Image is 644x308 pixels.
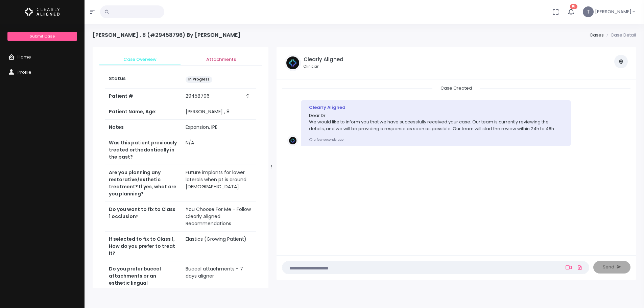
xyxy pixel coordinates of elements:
[105,56,175,63] span: Case Overview
[309,137,343,142] small: a few seconds ago
[18,69,31,75] span: Profile
[105,120,182,135] th: Notes
[105,232,182,261] th: If selected to fix to Class 1, How do you prefer to treat it?
[182,165,256,202] td: Future implants for lower laterals when pt is around [DEMOGRAPHIC_DATA]
[93,47,268,288] div: scrollable content
[182,89,256,104] td: 29458796
[105,135,182,165] th: Was this patient previously treated orthodontically in the past?
[304,56,343,63] h5: Clearly Aligned
[105,104,182,120] th: Patient Name, Age:
[182,104,256,120] td: [PERSON_NAME] , 8
[564,265,573,270] a: Add Loom Video
[304,64,343,69] small: Clinician
[583,6,594,17] span: T
[570,4,577,9] span: 16
[182,232,256,261] td: Elastics (Growing Patient)
[182,202,256,232] td: You Choose For Me - Follow Clearly Aligned Recommendations
[25,5,60,19] img: Logo Horizontal
[182,135,256,165] td: N/A
[282,85,630,248] div: scrollable content
[576,261,584,274] a: Add Files
[30,33,55,39] span: Submit Case
[105,261,182,298] th: Do you prefer buccal attachments or an esthetic lingual attachment protocol?
[105,71,182,88] th: Status
[186,76,212,83] span: In Progress
[18,54,31,60] span: Home
[604,32,636,39] li: Case Detail
[309,104,563,111] div: Clearly Aligned
[432,83,480,93] span: Case Created
[186,56,256,63] span: Attachments
[105,165,182,202] th: Are you planning any restorative/esthetic treatment? If yes, what are you planning?
[182,120,256,135] td: Expansion, IPE
[590,32,604,38] a: Cases
[595,8,631,15] span: [PERSON_NAME]
[182,261,256,298] td: Buccal attachments - 7 days aligner
[7,32,77,41] a: Submit Case
[93,32,240,38] h4: [PERSON_NAME] , 8 (#29458796) By [PERSON_NAME]
[309,112,563,132] p: Dear Dr. We would like to inform you that we have successfully received your case. Our team is cu...
[105,88,182,104] th: Patient #
[105,202,182,232] th: Do you want to fix to Class 1 occlusion?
